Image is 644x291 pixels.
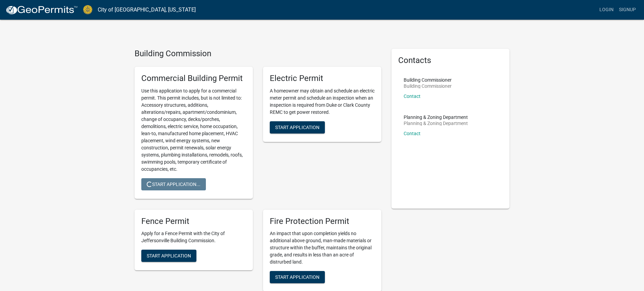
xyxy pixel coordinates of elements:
[270,230,375,266] p: An impact that upon completion yields no additional above ground, man-made materials or structure...
[616,3,639,16] a: Signup
[141,87,246,173] p: Use this application to apply for a commercial permit. This permit includes, but is not limited t...
[141,178,206,190] button: Start Application...
[275,274,319,280] span: Start Application
[270,87,375,116] p: A homeowner may obtain and schedule an electric meter permit and schedule an inspection when an i...
[270,271,325,283] button: Start Application
[147,253,191,258] span: Start Application
[147,181,200,187] span: Start Application...
[398,56,503,65] h5: Contacts
[270,74,375,83] h5: Electric Permit
[404,93,421,99] a: Contact
[270,216,375,226] h5: Fire Protection Permit
[404,131,421,136] a: Contact
[141,230,246,244] p: Apply for a Fence Permit with the City of Jeffersonville Building Commission.
[98,4,196,16] a: City of [GEOGRAPHIC_DATA], [US_STATE]
[404,121,468,126] p: Planning & Zoning Department
[135,49,381,59] h4: Building Commission
[597,3,616,16] a: Login
[404,84,452,88] p: Building Commissioner
[270,121,325,133] button: Start Application
[141,216,246,226] h5: Fence Permit
[83,5,92,14] img: City of Jeffersonville, Indiana
[141,74,246,83] h5: Commercial Building Permit
[404,78,452,82] p: Building Commissioner
[275,124,319,130] span: Start Application
[141,250,196,262] button: Start Application
[404,115,468,120] p: Planning & Zoning Department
